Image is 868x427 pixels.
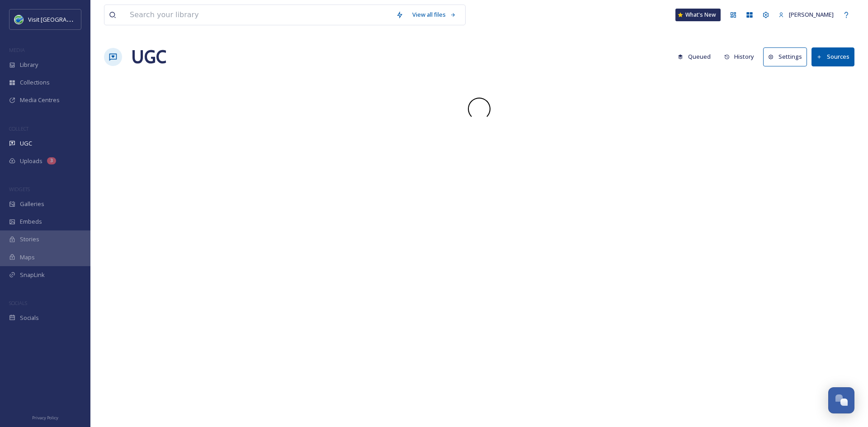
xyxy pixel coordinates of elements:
[673,48,720,66] a: Queued
[20,61,38,69] span: Library
[47,157,56,164] div: 3
[763,47,811,66] a: Settings
[9,125,28,132] span: COLLECT
[9,186,30,192] span: WIDGETS
[20,200,44,208] span: Galleries
[828,387,854,413] button: Open Chat
[20,157,42,165] span: Uploads
[675,9,721,21] a: What's New
[9,47,25,53] span: MEDIA
[720,48,759,66] button: History
[20,139,32,148] span: UGC
[20,314,39,322] span: Socials
[28,15,130,23] span: Visit [GEOGRAPHIC_DATA] [US_STATE]
[408,6,461,23] a: View all files
[131,43,166,70] a: UGC
[673,48,715,66] button: Queued
[20,96,60,104] span: Media Centres
[32,415,58,421] span: Privacy Policy
[32,412,58,422] a: Privacy Policy
[20,78,50,87] span: Collections
[720,48,764,66] a: History
[20,235,39,244] span: Stories
[9,300,27,306] span: SOCIALS
[20,271,45,279] span: SnapLink
[20,217,42,226] span: Embeds
[789,10,834,19] span: [PERSON_NAME]
[774,6,838,23] a: [PERSON_NAME]
[125,5,392,25] input: Search your library
[811,47,854,66] button: Sources
[20,253,35,262] span: Maps
[763,47,807,66] button: Settings
[14,15,24,24] img: cvctwitlogo_400x400.jpg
